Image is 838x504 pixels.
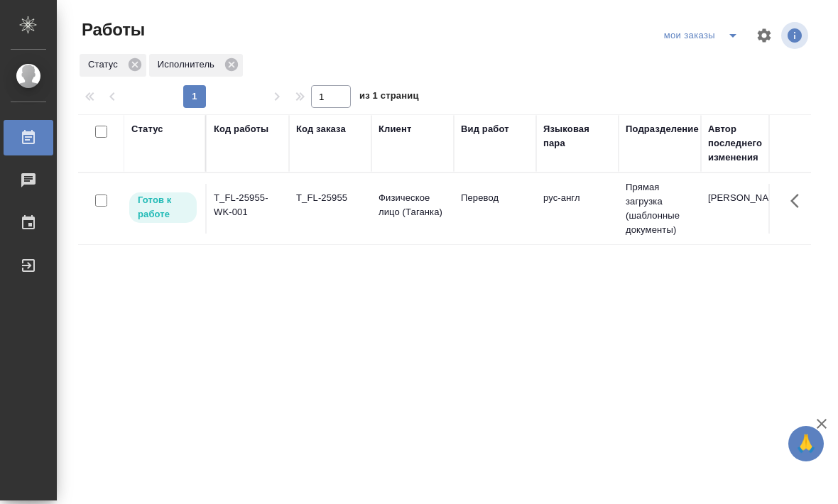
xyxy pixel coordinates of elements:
div: split button [660,24,747,47]
div: Подразделение [626,122,699,136]
td: Прямая загрузка (шаблонные документы) [619,173,701,244]
td: рус-англ [536,184,619,234]
p: Физическое лицо (Таганка) [379,191,447,219]
div: Вид работ [461,122,509,136]
div: Статус [131,122,163,136]
p: Статус [88,57,123,72]
span: Работы [78,18,145,41]
span: Настроить таблицу [747,18,781,53]
button: 🙏 [788,426,824,461]
span: из 1 страниц [359,87,419,108]
span: 🙏 [794,429,818,459]
div: Автор последнего изменения [708,122,776,165]
div: T_FL-25955 [296,191,364,205]
span: Посмотреть информацию [781,22,811,49]
p: Исполнитель [158,57,219,72]
div: Клиент [379,122,411,136]
div: Статус [80,54,146,77]
p: Перевод [461,191,529,205]
td: T_FL-25955-WK-001 [207,184,289,234]
button: Здесь прячутся важные кнопки [782,184,816,218]
div: Исполнитель [149,54,243,77]
div: Код заказа [296,122,346,136]
td: [PERSON_NAME] [701,184,783,234]
p: Готов к работе [138,193,188,221]
div: Исполнитель может приступить к работе [128,191,198,224]
div: Код работы [214,122,268,136]
div: Языковая пара [543,122,611,150]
